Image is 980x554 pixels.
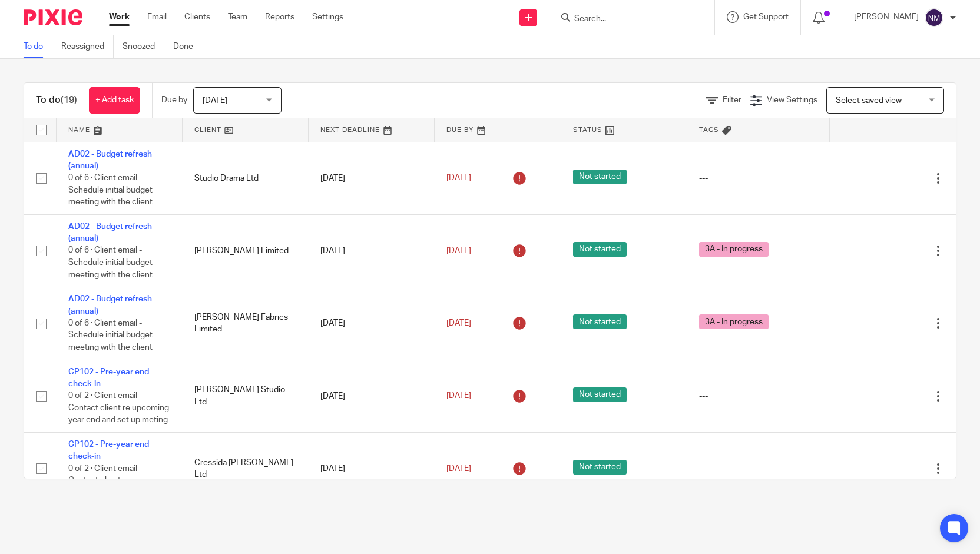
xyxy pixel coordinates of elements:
td: [PERSON_NAME] Fabrics Limited [183,287,309,360]
td: Cressida [PERSON_NAME] Ltd [183,432,309,505]
span: Select saved view [836,97,902,105]
p: [PERSON_NAME] [854,11,919,23]
a: To do [24,35,52,58]
a: Team [228,11,247,23]
span: Not started [573,387,627,402]
a: Reports [265,11,294,23]
span: Not started [573,460,627,475]
div: --- [699,390,818,402]
span: View Settings [767,96,817,104]
span: 0 of 6 · Client email - Schedule initial budget meeting with the client [68,319,153,351]
p: Due by [161,94,187,106]
a: Settings [312,11,343,23]
td: [PERSON_NAME] Studio Ltd [183,360,309,432]
img: Pixie [24,9,82,25]
div: --- [699,463,818,475]
a: Reassigned [61,35,114,58]
span: [DATE] [203,97,227,105]
a: AD02 - Budget refresh (annual) [68,223,152,243]
span: 3A - In progress [699,314,769,329]
td: [DATE] [309,360,435,432]
span: 3A - In progress [699,242,769,257]
div: --- [699,172,818,184]
span: 0 of 2 · Client email - Contact client re upcoming year end and set up meting [68,392,169,424]
a: Done [173,35,202,58]
a: CP102 - Pre-year end check-in [68,368,149,388]
td: [DATE] [309,432,435,505]
span: 0 of 6 · Client email - Schedule initial budget meeting with the client [68,174,153,206]
span: [DATE] [446,174,471,182]
span: Not started [573,170,627,184]
span: Filter [723,96,741,104]
h1: To do [36,94,77,107]
input: Search [573,14,679,25]
a: Snoozed [122,35,164,58]
td: Studio Drama Ltd [183,142,309,214]
a: Work [109,11,130,23]
a: CP102 - Pre-year end check-in [68,440,149,460]
span: [DATE] [446,247,471,255]
span: Tags [699,127,719,133]
span: [DATE] [446,319,471,327]
img: svg%3E [925,8,943,27]
span: 0 of 2 · Client email - Contact client re upcoming year end and set up meting [68,465,169,497]
a: Clients [184,11,210,23]
span: (19) [61,95,77,105]
a: AD02 - Budget refresh (annual) [68,295,152,315]
span: Get Support [743,13,789,21]
a: Email [147,11,167,23]
td: [PERSON_NAME] Limited [183,214,309,287]
td: [DATE] [309,142,435,214]
span: [DATE] [446,392,471,400]
a: + Add task [89,87,140,114]
span: [DATE] [446,465,471,473]
a: AD02 - Budget refresh (annual) [68,150,152,170]
td: [DATE] [309,214,435,287]
td: [DATE] [309,287,435,360]
span: Not started [573,242,627,257]
span: 0 of 6 · Client email - Schedule initial budget meeting with the client [68,247,153,279]
span: Not started [573,314,627,329]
